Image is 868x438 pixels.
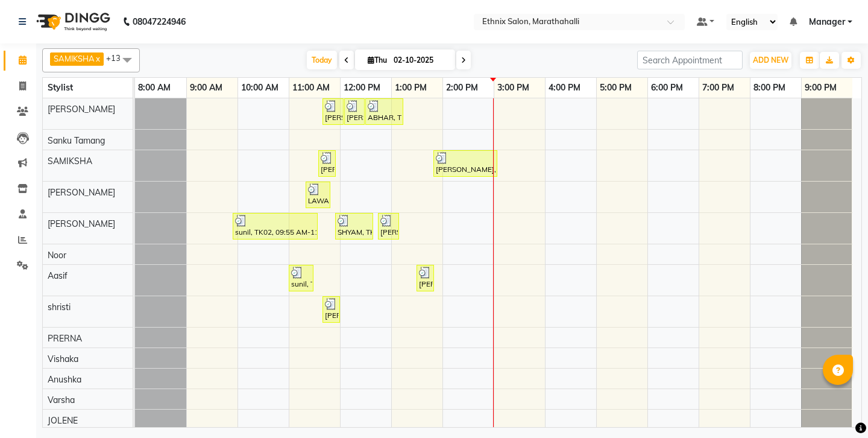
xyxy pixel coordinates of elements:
[750,52,791,69] button: ADD NEW
[289,79,333,97] a: 11:00 AM
[809,16,845,28] span: Manager
[48,374,81,385] span: Anushka
[48,395,75,405] span: Varsha
[48,104,115,115] span: [PERSON_NAME]
[753,56,788,65] span: ADD NEW
[48,156,92,167] span: SAMIKSHA
[48,333,82,344] span: PRERNA
[48,270,68,281] span: Aasif
[290,267,312,290] div: sunil, TK01, 11:00 AM-11:30 AM, Haircut - GIRL
[48,250,66,261] span: Noor
[443,79,481,97] a: 2:00 PM
[345,100,363,123] div: [PERSON_NAME], TK08, 12:05 PM-12:30 PM, Haircut (Men) -BASIC
[648,79,686,97] a: 6:00 PM
[48,82,73,93] span: Stylist
[31,5,113,39] img: logo
[699,79,737,97] a: 7:00 PM
[379,215,398,238] div: [PERSON_NAME], TK11, 12:45 PM-01:10 PM, Haircut (Men) -BASIC
[597,79,635,97] a: 5:00 PM
[133,5,186,39] b: 08047224946
[392,79,430,97] a: 1:00 PM
[341,79,383,97] a: 12:00 PM
[238,79,281,97] a: 10:00 AM
[319,152,335,175] div: [PERSON_NAME], TK04, 11:35 AM-11:55 AM, Gel Polish Removal
[48,187,115,198] span: [PERSON_NAME]
[637,51,743,69] input: Search Appointment
[817,390,856,426] iframe: chat widget
[365,56,390,65] span: Thu
[307,51,337,69] span: Today
[54,54,95,63] span: SAMIKSHA
[48,354,78,364] span: Vishaka
[48,135,105,146] span: Sanku Tamang
[750,79,788,97] a: 8:00 PM
[390,51,450,69] input: 2025-10-02
[48,302,71,313] span: shristi
[324,298,339,321] div: [PERSON_NAME], TK05, 11:40 AM-12:00 PM, Gel Polish Removal
[366,100,402,123] div: ABHAR, TK12, 12:30 PM-01:15 PM, Haircut (Men) -BASIC,[PERSON_NAME] shave / trim
[802,79,840,97] a: 9:00 PM
[187,79,225,97] a: 9:00 AM
[135,79,174,97] a: 8:00 AM
[234,215,316,238] div: sunil, TK02, 09:55 AM-11:35 AM, Hair Colour ( Men) - Global Colouring ,Haircut (Men) -BASIC,Hairc...
[435,152,496,175] div: [PERSON_NAME], TK14, 01:50 PM-03:05 PM, Hairspa (Men) - Anti Hair fall Treatment,Derma Clean up W...
[418,267,433,290] div: [PERSON_NAME], TK14, 01:30 PM-01:50 PM, [PERSON_NAME] shave / trim
[336,215,372,238] div: SHYAM, TK09, 11:55 AM-12:40 PM, Haircut (Men) -BASIC,[PERSON_NAME] shave / trim
[48,218,115,229] span: [PERSON_NAME]
[324,100,342,123] div: [PERSON_NAME], TK06, 11:40 AM-12:05 PM, Haircut (Men) -BASIC
[95,54,100,63] a: x
[546,79,583,97] a: 4:00 PM
[494,79,532,97] a: 3:00 PM
[48,415,78,426] span: JOLENE
[307,183,329,206] div: LAWANYA, TK03, 11:20 AM-11:50 AM, Haircut (Women) - ADVANCE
